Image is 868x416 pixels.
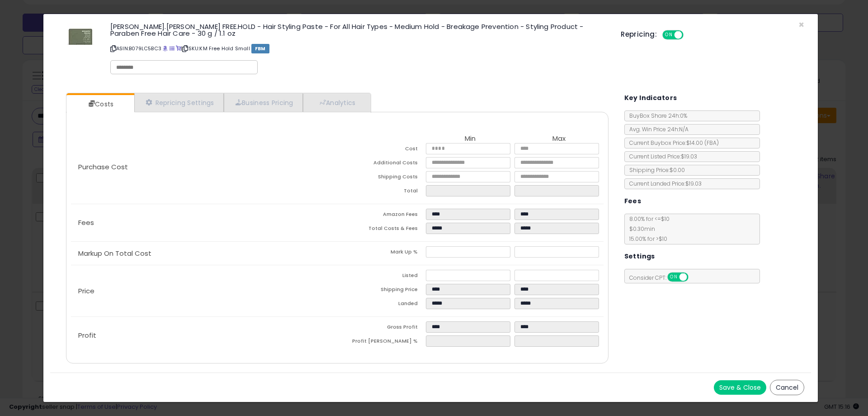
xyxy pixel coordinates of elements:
span: $0.30 min [625,225,655,233]
a: All offer listings [170,45,175,52]
p: Fees [71,219,337,226]
th: Min [426,135,514,143]
img: 31QlM2Yb8dL._SL60_.jpg [67,23,94,50]
td: Profit [PERSON_NAME] % [337,335,426,349]
span: BuyBox Share 24h: 0% [625,112,687,120]
span: Current Landed Price: $19.03 [625,180,702,187]
td: Total Costs & Fees [337,223,426,237]
span: Shipping Price: $0.00 [625,166,685,174]
span: Current Buybox Price: [625,139,719,147]
p: Purchase Cost [71,163,337,171]
p: Profit [71,332,337,339]
h5: Repricing: [621,31,657,38]
a: Business Pricing [224,93,303,112]
span: 8.00 % for <= $10 [625,215,670,243]
span: $14.00 [686,139,719,147]
span: OFF [687,273,701,281]
p: Price [71,287,337,295]
a: Repricing Settings [134,93,224,112]
button: Cancel [770,380,804,395]
h5: Key Indicators [624,92,677,104]
span: ( FBA ) [704,139,719,147]
td: Total [337,185,426,199]
p: Markup On Total Cost [71,250,337,257]
td: Listed [337,270,426,284]
a: Your listing only [176,45,181,52]
td: Cost [337,143,426,157]
a: Analytics [303,93,370,112]
span: Consider CPT: [625,274,700,282]
span: 15.00 % for > $10 [625,235,667,243]
td: Mark Up % [337,246,426,260]
h5: Fees [624,196,642,207]
td: Landed [337,298,426,312]
td: Amazon Fees [337,209,426,223]
a: Costs [66,95,133,113]
a: BuyBox page [163,45,168,52]
span: ON [668,273,679,281]
button: Save & Close [714,380,766,395]
th: Max [514,135,603,143]
td: Shipping Price [337,284,426,298]
span: OFF [682,31,697,39]
span: ON [663,31,675,39]
p: ASIN: B079LC5BC3 | SKU: KM Free Hold Small [110,41,607,56]
td: Gross Profit [337,321,426,335]
h5: Settings [624,251,655,262]
span: × [798,18,804,31]
h3: [PERSON_NAME].[PERSON_NAME] FREE.HOLD - Hair Styling Paste - For All Hair Types - Medium Hold - B... [110,23,607,37]
span: Avg. Win Price 24h: N/A [625,125,689,133]
td: Additional Costs [337,157,426,171]
td: Shipping Costs [337,171,426,185]
span: FBM [251,44,269,53]
span: Current Listed Price: $19.03 [625,153,697,160]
